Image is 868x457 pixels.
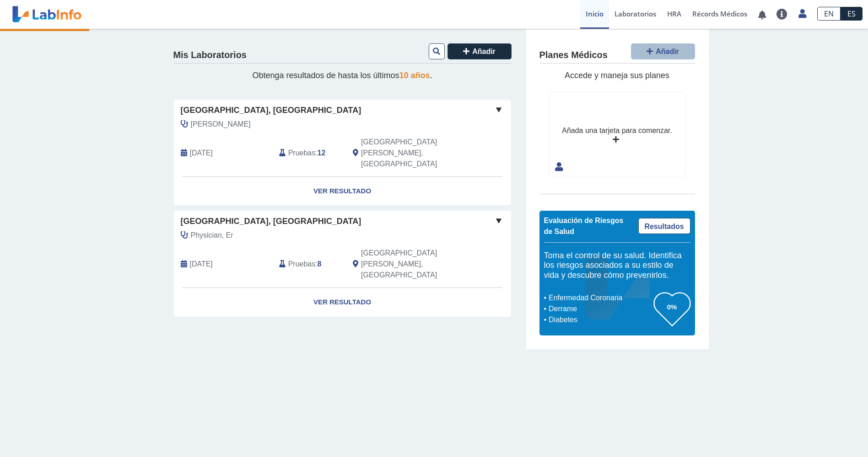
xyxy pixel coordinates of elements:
a: ES [841,7,863,21]
li: Diabetes [546,314,654,325]
a: Ver Resultado [174,177,511,206]
span: Pruebas [288,148,315,159]
span: 2025-07-25 [190,259,213,270]
div: : [272,137,346,170]
button: Añadir [631,43,695,59]
div: : [272,248,346,281]
span: Pruebas [288,259,315,270]
span: 2025-08-19 [190,148,213,159]
h5: Toma el control de su salud. Identifica los riesgos asociados a su estilo de vida y descubre cómo... [544,251,690,281]
span: San Juan, PR [361,137,462,170]
button: Añadir [447,43,512,59]
h4: Planes Médicos [539,50,608,61]
h3: 0% [654,301,690,313]
span: Evaluación de Riesgos de Salud [544,217,624,235]
div: Añada una tarjeta para comenzar. [562,125,672,136]
span: Añadir [656,48,679,55]
span: San Juan, PR [361,248,462,281]
span: 10 años [399,71,430,80]
li: Enfermedad Coronaria [546,292,654,303]
span: Obtenga resultados de hasta los últimos . [252,71,432,80]
span: [GEOGRAPHIC_DATA], [GEOGRAPHIC_DATA] [181,215,361,228]
a: Ver Resultado [174,288,511,317]
li: Derrame [546,303,654,314]
b: 8 [318,260,322,268]
span: HRA [667,9,681,18]
span: Añadir [472,48,496,55]
span: Accede y maneja sus planes [565,71,669,80]
a: EN [817,7,841,21]
span: Physician, Er [191,230,233,241]
span: [GEOGRAPHIC_DATA], [GEOGRAPHIC_DATA] [181,104,361,117]
span: Gonzalez, Edgardo [191,119,251,130]
h4: Mis Laboratorios [173,50,247,61]
a: Resultados [638,218,690,234]
b: 12 [318,149,326,157]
